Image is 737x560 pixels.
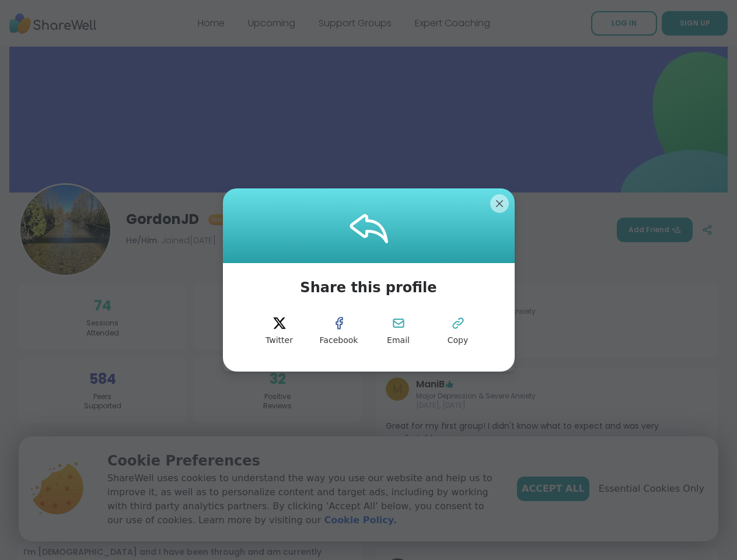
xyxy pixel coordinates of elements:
[372,305,425,358] button: Email
[432,305,484,358] button: Copy
[448,335,469,346] span: Copy
[313,305,365,358] button: Facebook
[253,305,306,358] button: twitter
[320,335,358,346] span: Facebook
[387,335,410,346] span: Email
[313,305,365,358] button: facebook
[266,335,293,346] span: Twitter
[300,277,436,298] span: Share this profile
[253,305,306,358] button: Twitter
